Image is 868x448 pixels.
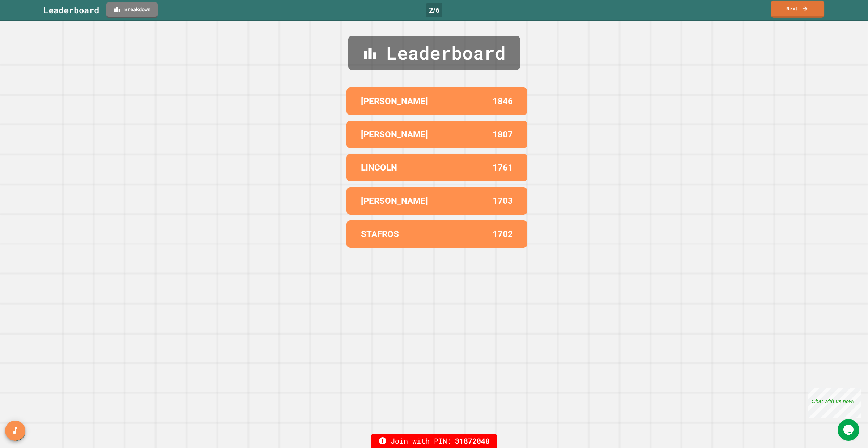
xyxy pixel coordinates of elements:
[808,388,861,418] iframe: chat widget
[493,161,513,174] p: 1761
[838,419,861,441] iframe: chat widget
[493,128,513,141] p: 1807
[493,228,513,241] p: 1702
[361,95,428,108] p: [PERSON_NAME]
[371,434,497,448] div: Join with PIN:
[493,95,513,108] p: 1846
[455,435,490,446] span: 31872040
[426,3,442,17] div: 2 / 6
[361,228,399,241] p: STAFROS
[771,1,824,18] a: Next
[361,194,428,207] p: [PERSON_NAME]
[106,2,158,18] a: Breakdown
[361,161,397,174] p: LINCOLN
[5,421,25,441] button: SpeedDial basic example
[493,194,513,207] p: 1703
[348,36,520,70] div: Leaderboard
[43,4,99,17] div: Leaderboard
[361,128,428,141] p: [PERSON_NAME]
